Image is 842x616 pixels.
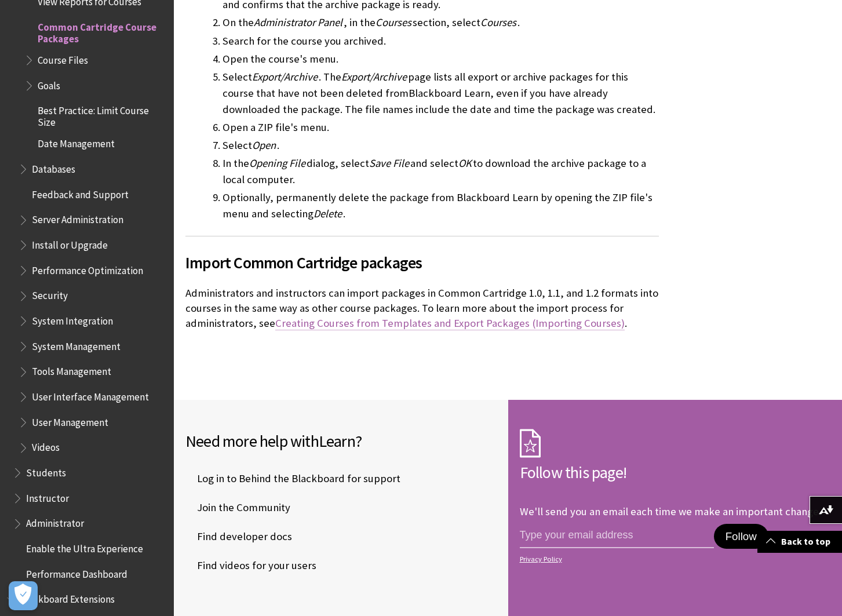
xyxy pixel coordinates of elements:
[32,362,111,378] span: Tools Management
[32,387,149,403] span: User Interface Management
[185,470,403,487] a: Log in to Behind the Blackboard for support
[714,524,768,549] button: Follow
[376,16,411,29] span: Courses
[38,17,166,45] span: Common Cartridge Course Packages
[32,159,75,175] span: Databases
[223,137,659,154] li: Select .
[223,14,659,31] li: On the , in the section, select .
[26,489,69,504] span: Instructor
[185,528,294,545] a: Find developer docs
[314,207,342,220] span: Delete
[319,431,355,451] span: Learn
[9,581,38,610] button: Open Preferences
[223,69,659,118] li: Select . The page lists all export or archive packages for this course that have not been deleted...
[185,470,400,487] span: Log in to Behind the Blackboard for support
[32,210,123,226] span: Server Administration
[32,286,68,302] span: Security
[185,499,290,516] span: Join the Community
[520,505,821,518] p: We'll send you an email each time we make an important change.
[32,413,108,428] span: User Management
[757,531,842,552] a: Back to top
[480,16,516,29] span: Courses
[249,156,305,170] span: Opening File
[38,50,88,66] span: Course Files
[520,555,828,563] a: Privacy Policy
[185,499,293,516] a: Join the Community
[185,557,316,574] span: Find videos for your users
[38,134,115,150] span: Date Management
[38,101,166,129] span: Best Practice: Limit Course Size
[341,70,407,83] span: Export/Archive
[275,316,625,330] a: Creating Courses from Templates and Export Packages (Importing Courses)
[223,51,659,67] li: Open the course's menu.
[32,235,108,251] span: Install or Upgrade
[520,524,714,548] input: email address
[38,76,60,92] span: Goals
[409,86,490,100] span: Blackboard Learn
[223,155,659,188] li: In the dialog, select and select to download the archive package to a local computer.
[254,16,342,29] span: Administrator Panel
[32,438,60,454] span: Videos
[223,119,659,136] li: Open a ZIP file's menu.
[32,337,121,352] span: System Management
[26,564,127,580] span: Performance Dashboard
[32,311,113,327] span: System Integration
[32,261,143,276] span: Performance Optimization
[458,156,472,170] span: OK
[223,189,659,222] li: Optionally, permanently delete the package from Blackboard Learn by opening the ZIP file's menu a...
[32,185,129,201] span: Feedback and Support
[26,463,66,479] span: Students
[26,514,84,530] span: Administrator
[252,70,318,83] span: Export/Archive
[185,250,659,275] span: Import Common Cartridge packages
[369,156,409,170] span: Save File
[520,429,541,458] img: Subscription Icon
[252,138,276,152] span: Open
[185,557,319,574] a: Find videos for your users
[185,286,659,331] p: Administrators and instructors can import packages in Common Cartridge 1.0, 1.1, and 1.2 formats ...
[185,528,292,545] span: Find developer docs
[20,590,115,606] span: Blackboard Extensions
[185,429,497,453] h2: Need more help with ?
[520,460,831,484] h2: Follow this page!
[223,33,659,49] li: Search for the course you archived.
[26,539,143,555] span: Enable the Ultra Experience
